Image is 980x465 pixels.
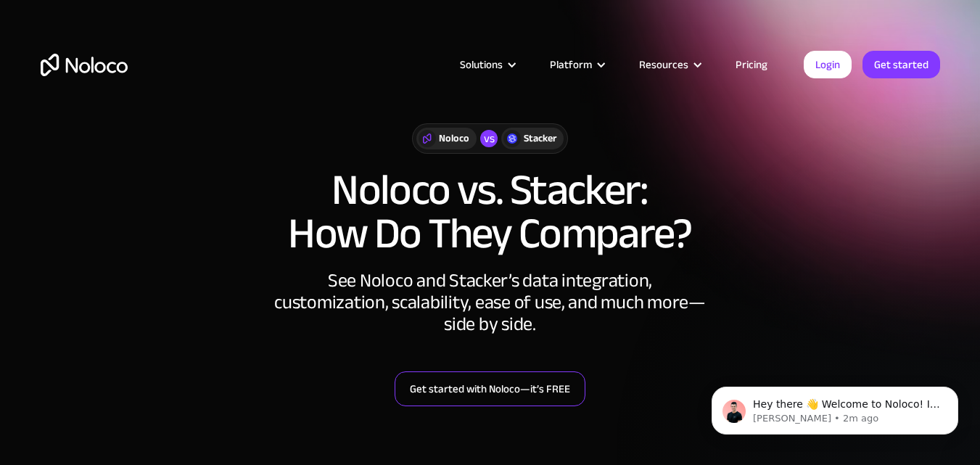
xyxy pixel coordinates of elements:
div: Solutions [442,55,532,74]
div: See Noloco and Stacker’s data integration, customization, scalability, ease of use, and much more... [273,270,708,335]
div: Stacker [524,131,556,147]
div: Resources [621,55,717,74]
iframe: Intercom notifications message [690,356,980,458]
a: Pricing [717,55,786,74]
a: Login [804,51,852,78]
h1: Noloco vs. Stacker: How Do They Compare? [41,168,940,255]
div: Platform [532,55,621,74]
a: Get started with Noloco—it’s FREE [395,371,585,406]
a: Get started [862,51,940,78]
a: home [41,54,128,76]
div: Platform [550,55,592,74]
div: Solutions [460,55,503,74]
div: vs [480,130,498,147]
div: Noloco [439,131,469,147]
div: Resources [639,55,688,74]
